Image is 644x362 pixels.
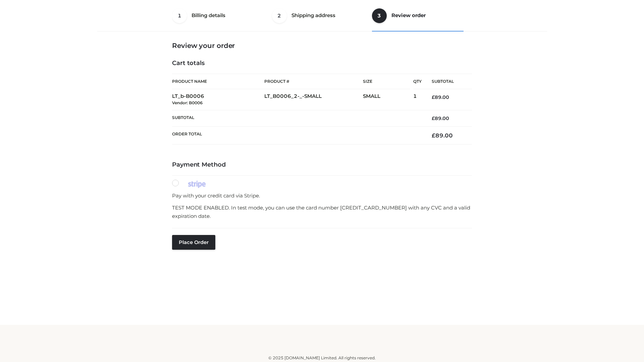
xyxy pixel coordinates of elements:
[172,127,422,144] th: Order Total
[172,110,422,126] th: Subtotal
[172,100,203,105] small: Vendor: B0006
[172,89,264,110] td: LT_b-B0006
[432,132,435,139] span: £
[432,94,449,100] bdi: 89.00
[432,94,435,100] span: £
[432,115,435,121] span: £
[172,161,472,169] h4: Payment Method
[432,132,453,139] bdi: 89.00
[172,235,215,250] button: Place order
[264,89,363,110] td: LT_B0006_2-_-SMALL
[422,74,472,89] th: Subtotal
[432,115,449,121] bdi: 89.00
[172,203,472,221] p: TEST MODE ENABLED. In test mode, you can use the card number [CREDIT_CARD_NUMBER] with any CVC an...
[172,42,472,50] h3: Review your order
[264,74,363,89] th: Product #
[172,74,264,89] th: Product Name
[172,191,472,200] p: Pay with your credit card via Stripe.
[413,74,422,89] th: Qty
[363,89,413,110] td: SMALL
[413,89,422,110] td: 1
[363,74,410,89] th: Size
[172,60,472,67] h4: Cart totals
[100,355,544,361] div: © 2025 [DOMAIN_NAME] Limited. All rights reserved.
